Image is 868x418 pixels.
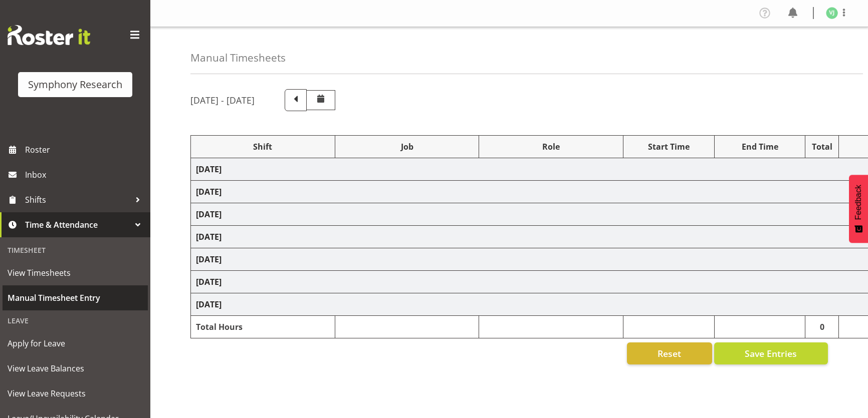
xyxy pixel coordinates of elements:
[3,260,148,285] a: View Timesheets
[8,361,143,376] span: View Leave Balances
[8,265,143,280] span: View Timesheets
[8,336,143,351] span: Apply for Leave
[627,342,712,364] button: Reset
[25,167,145,182] span: Inbox
[25,217,130,232] span: Time & Attendance
[658,347,681,360] span: Reset
[3,381,148,406] a: View Leave Requests
[826,7,838,19] img: vishal-jain1986.jpg
[190,52,286,64] h4: Manual Timesheets
[854,185,863,220] span: Feedback
[28,77,122,92] div: Symphony Research
[340,141,474,153] div: Job
[714,342,828,364] button: Save Entries
[196,141,330,153] div: Shift
[3,310,148,331] div: Leave
[484,141,618,153] div: Role
[8,290,143,305] span: Manual Timesheet Entry
[25,192,130,207] span: Shifts
[849,175,868,243] button: Feedback - Show survey
[191,316,335,338] td: Total Hours
[8,386,143,401] span: View Leave Requests
[25,142,145,157] span: Roster
[3,331,148,356] a: Apply for Leave
[3,285,148,310] a: Manual Timesheet Entry
[190,95,255,106] h5: [DATE] - [DATE]
[3,356,148,381] a: View Leave Balances
[628,141,709,153] div: Start Time
[805,316,839,338] td: 0
[8,25,90,45] img: Rosterit website logo
[810,141,833,153] div: Total
[3,240,148,260] div: Timesheet
[745,347,797,360] span: Save Entries
[720,141,800,153] div: End Time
